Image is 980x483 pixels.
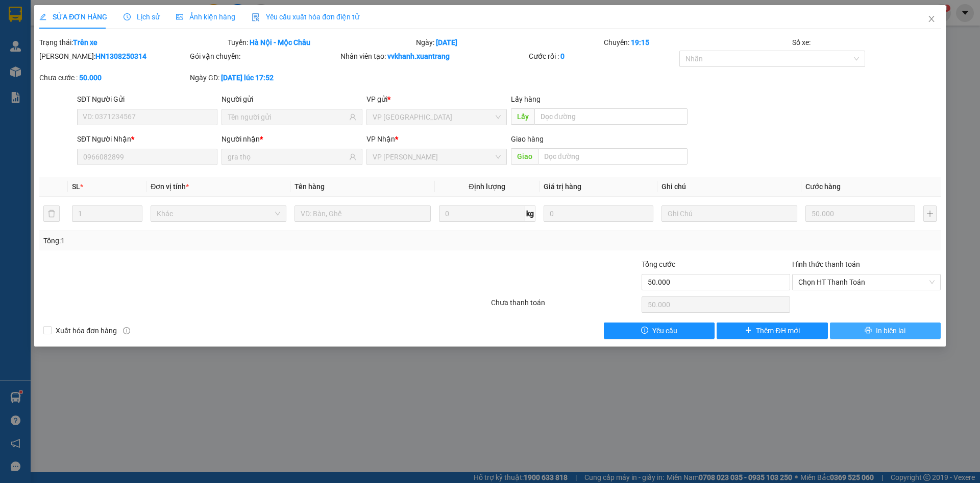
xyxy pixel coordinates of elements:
span: exclamation-circle [641,327,648,335]
span: printer [865,327,872,335]
span: Tên hàng [295,182,325,191]
span: SL [72,182,80,191]
span: Khác [157,206,280,221]
span: Lấy hàng [511,95,541,103]
button: printerIn biên lai [830,323,941,339]
span: In biên lai [876,325,905,336]
span: Cước hàng [805,182,841,191]
label: Hình thức thanh toán [792,260,860,268]
img: icon [252,13,260,21]
div: Tuyến: [227,37,415,48]
span: user [349,153,356,160]
div: Trạng thái: [38,37,227,48]
b: HN1308250314 [95,52,146,60]
span: Thêm ĐH mới [756,325,799,336]
div: Chuyến: [603,37,791,48]
button: Close [917,5,946,34]
span: close [927,15,936,23]
div: Người nhận [222,133,362,145]
span: clock-circle [124,13,131,20]
div: Cước rồi : [529,51,677,62]
button: plus [923,205,937,222]
span: Giá trị hàng [544,182,581,191]
span: Định lượng [469,182,505,191]
span: user [349,113,356,121]
span: SỬA ĐƠN HÀNG [39,13,107,21]
span: picture [176,13,183,20]
div: Số xe: [791,37,942,48]
b: [DATE] [436,38,457,47]
button: plusThêm ĐH mới [717,323,827,339]
span: Đơn vị tính [151,182,189,191]
div: Chưa thanh toán [490,297,641,315]
span: Lịch sử [124,13,160,21]
span: Ảnh kiện hàng [176,13,235,21]
input: VD: Bàn, Ghế [295,205,430,222]
div: VP gửi [366,94,507,105]
div: Nhân viên tạo: [340,51,527,62]
span: Giao hàng [511,135,544,143]
input: Dọc đường [538,148,688,165]
span: Tổng cước [642,260,675,268]
b: Trên xe [73,38,97,47]
span: edit [39,13,46,20]
div: SĐT Người Nhận [77,133,217,145]
input: 0 [544,205,653,222]
input: Ghi Chú [661,205,797,222]
b: 0 [560,52,565,60]
input: 0 [805,205,915,222]
div: Chưa cước : [39,72,188,83]
span: Yêu cầu xuất hóa đơn điện tử [252,13,359,21]
div: SĐT Người Gửi [77,94,217,105]
span: Yêu cầu [652,325,677,336]
span: VP HÀ NỘI [373,109,501,125]
span: Chọn HT Thanh Toán [798,274,935,290]
div: Gói vận chuyển: [190,51,338,62]
span: plus [745,327,752,335]
div: Tổng: 1 [43,235,378,246]
div: Ngày: [415,37,603,48]
span: Lấy [511,108,534,125]
span: VP MỘC CHÂU [373,149,501,165]
span: info-circle [123,327,130,334]
b: vvkhanh.xuantrang [387,52,450,60]
b: Hà Nội - Mộc Châu [250,38,310,47]
span: VP Nhận [366,135,395,143]
div: [PERSON_NAME]: [39,51,188,62]
span: kg [525,205,535,222]
button: delete [43,205,60,222]
div: Ngày GD: [190,72,338,83]
div: Người gửi [222,94,362,105]
b: 19:15 [631,38,649,47]
th: Ghi chú [657,177,801,197]
b: 50.000 [79,74,102,82]
span: Xuất hóa đơn hàng [52,325,121,336]
b: [DATE] lúc 17:52 [221,74,274,82]
button: exclamation-circleYêu cầu [604,323,715,339]
input: Tên người nhận [228,151,347,163]
input: Dọc đường [534,108,688,125]
span: Giao [511,148,538,165]
input: Tên người gửi [228,111,347,123]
